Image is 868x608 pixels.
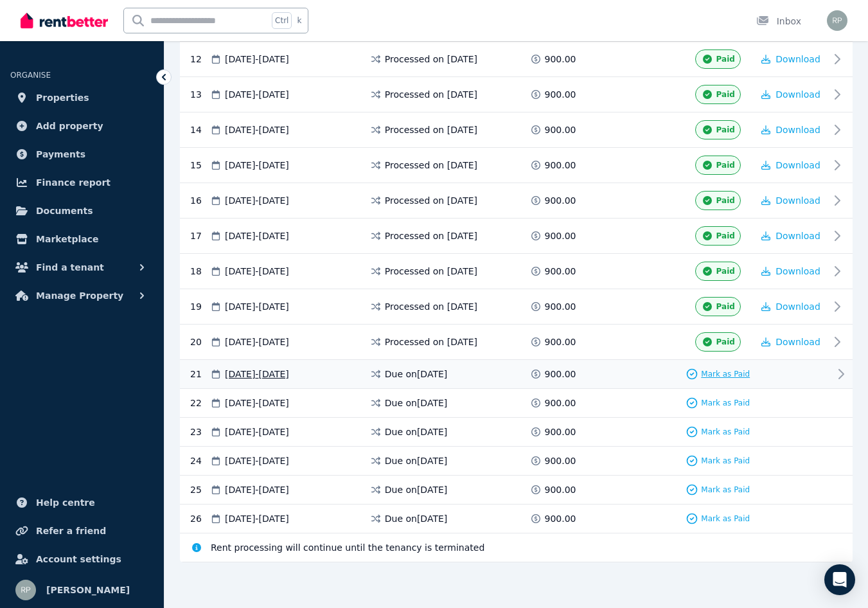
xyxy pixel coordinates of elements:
span: Find a tenant [36,260,104,275]
span: Due on [DATE] [385,368,448,380]
span: Download [775,266,820,276]
span: Properties [36,90,89,105]
img: Roger Plumpton [15,580,36,600]
button: Download [761,123,820,136]
span: Due on [DATE] [385,454,448,467]
div: 18 [190,262,209,281]
span: 900.00 [545,159,576,172]
span: Download [775,125,820,135]
span: Account settings [36,551,121,567]
span: Download [775,195,820,206]
div: 21 [190,368,209,380]
span: 900.00 [545,512,576,525]
span: Mark as Paid [701,427,750,437]
span: Mark as Paid [701,369,750,379]
span: k [297,15,301,26]
span: Due on [DATE] [385,425,448,438]
span: Paid [716,89,735,100]
div: 25 [190,483,209,496]
div: 13 [190,85,209,104]
span: [DATE] - [DATE] [225,454,289,467]
span: Due on [DATE] [385,397,448,409]
span: Processed on [DATE] [385,335,477,348]
span: Refer a friend [36,523,106,539]
button: Find a tenant [10,255,154,280]
span: Documents [36,203,93,219]
span: Processed on [DATE] [385,229,477,242]
a: Payments [10,141,154,167]
span: Mark as Paid [701,514,750,524]
span: Mark as Paid [701,456,750,466]
span: Paid [716,266,735,276]
button: Download [761,229,820,242]
span: 900.00 [545,53,576,66]
span: Download [775,54,820,64]
span: Paid [716,231,735,241]
div: 22 [190,397,209,409]
span: 900.00 [545,194,576,207]
span: 900.00 [545,368,576,380]
span: Processed on [DATE] [385,265,477,278]
span: Download [775,231,820,241]
a: Properties [10,85,154,111]
span: 900.00 [545,397,576,409]
span: Add property [36,118,103,134]
span: Paid [716,301,735,312]
span: Mark as Paid [701,485,750,495]
div: Open Intercom Messenger [824,564,855,595]
span: Processed on [DATE] [385,300,477,313]
img: RentBetter [21,11,108,30]
span: Paid [716,160,735,170]
span: Processed on [DATE] [385,88,477,101]
button: Download [761,300,820,313]
span: Download [775,301,820,312]
span: [DATE] - [DATE] [225,265,289,278]
a: Account settings [10,546,154,572]
span: Mark as Paid [701,398,750,408]
span: Help centre [36,495,95,510]
a: Add property [10,113,154,139]
span: [DATE] - [DATE] [225,397,289,409]
span: [PERSON_NAME] [46,582,130,598]
button: Download [761,53,820,66]
span: Payments [36,147,85,162]
span: Processed on [DATE] [385,194,477,207]
a: Finance report [10,170,154,195]
span: 900.00 [545,123,576,136]
span: [DATE] - [DATE] [225,483,289,496]
span: Paid [716,337,735,347]
span: Due on [DATE] [385,512,448,525]
div: 20 [190,332,209,352]
span: 900.00 [545,300,576,313]
span: Download [775,89,820,100]
span: Paid [716,195,735,206]
a: Help centre [10,490,154,515]
div: 15 [190,156,209,175]
span: Rent processing will continue until the tenancy is terminated [211,541,484,554]
button: Download [761,335,820,348]
div: 26 [190,512,209,525]
div: 17 [190,226,209,246]
span: 900.00 [545,229,576,242]
button: Download [761,265,820,278]
a: Refer a friend [10,518,154,544]
span: Download [775,160,820,170]
span: 900.00 [545,88,576,101]
span: 900.00 [545,335,576,348]
span: [DATE] - [DATE] [225,123,289,136]
span: [DATE] - [DATE] [225,368,289,380]
span: [DATE] - [DATE] [225,194,289,207]
button: Download [761,159,820,172]
button: Download [761,88,820,101]
span: 900.00 [545,425,576,438]
div: 16 [190,191,209,210]
div: 14 [190,120,209,139]
div: 23 [190,425,209,438]
span: ORGANISE [10,71,51,80]
span: Paid [716,125,735,135]
div: 24 [190,454,209,467]
span: 900.00 [545,265,576,278]
span: Finance report [36,175,111,190]
a: Documents [10,198,154,224]
span: Paid [716,54,735,64]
